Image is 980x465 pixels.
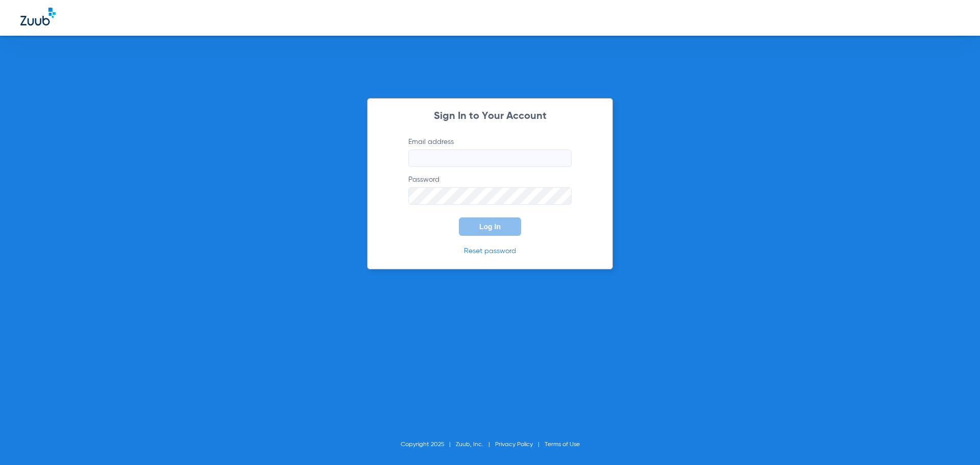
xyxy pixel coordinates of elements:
span: Log In [479,223,501,231]
label: Email address [408,137,572,167]
a: Privacy Policy [495,442,533,448]
h2: Sign In to Your Account [393,111,587,121]
img: Zuub Logo [20,8,56,26]
a: Reset password [464,248,516,255]
li: Zuub, Inc. [456,439,495,450]
li: Copyright 2025 [401,439,456,450]
input: Password [408,187,572,205]
label: Password [408,175,572,205]
input: Email address [408,150,572,167]
a: Terms of Use [545,442,580,448]
button: Log In [459,217,521,236]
